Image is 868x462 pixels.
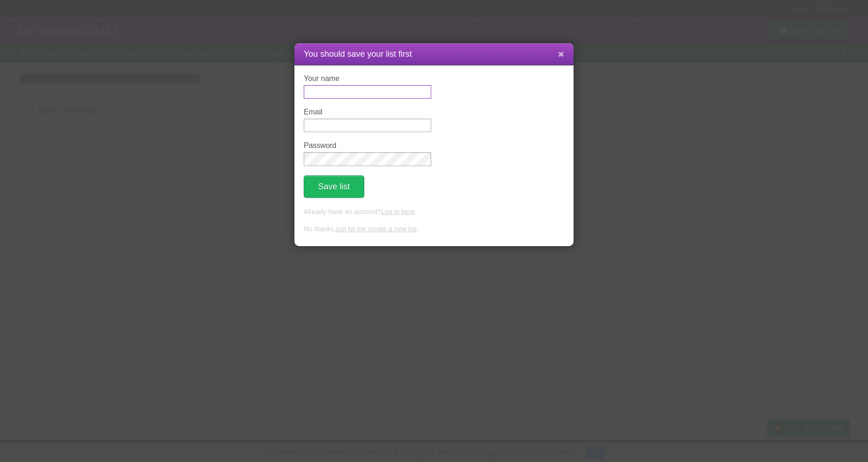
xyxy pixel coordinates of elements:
[304,175,364,198] button: Save list
[336,225,417,233] a: just let me create a new list
[304,48,564,60] h1: You should save your list first
[304,141,431,150] label: Password
[304,224,564,234] p: No thanks, .
[304,207,564,217] p: Already have an account? .
[381,208,414,215] a: Log in here
[304,108,431,116] label: Email
[304,74,431,83] label: Your name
